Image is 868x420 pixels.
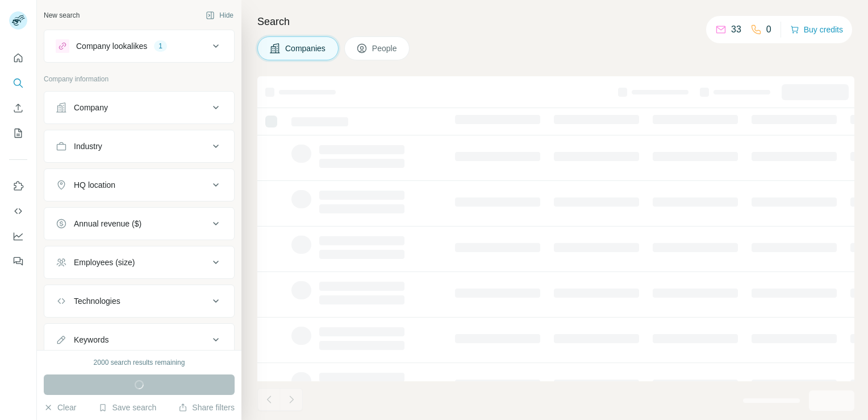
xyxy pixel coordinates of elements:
[74,295,120,307] div: Technologies
[74,257,135,268] div: Employees (size)
[44,74,235,84] p: Company information
[372,43,398,54] span: People
[74,218,141,229] div: Annual revenue ($)
[285,43,327,54] span: Companies
[731,23,741,36] p: 33
[44,326,234,353] button: Keywords
[9,176,27,196] button: Use Surfe on LinkedIn
[44,133,234,160] button: Industry
[44,171,234,199] button: HQ location
[98,402,156,413] button: Save search
[790,22,843,38] button: Buy credits
[9,251,27,271] button: Feedback
[44,10,80,20] div: New search
[44,32,234,60] button: Company lookalikes1
[44,210,234,237] button: Annual revenue ($)
[44,402,76,413] button: Clear
[9,48,27,68] button: Quick start
[44,287,234,315] button: Technologies
[9,73,27,93] button: Search
[74,334,108,345] div: Keywords
[94,357,185,368] div: 2000 search results remaining
[76,40,147,52] div: Company lookalikes
[44,94,234,121] button: Company
[74,102,108,113] div: Company
[74,141,102,152] div: Industry
[198,7,241,24] button: Hide
[9,226,27,246] button: Dashboard
[766,23,771,36] p: 0
[257,14,854,30] h4: Search
[9,98,27,118] button: Enrich CSV
[9,201,27,221] button: Use Surfe API
[178,402,235,413] button: Share filters
[154,41,167,51] div: 1
[44,249,234,276] button: Employees (size)
[9,123,27,143] button: My lists
[74,179,115,191] div: HQ location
